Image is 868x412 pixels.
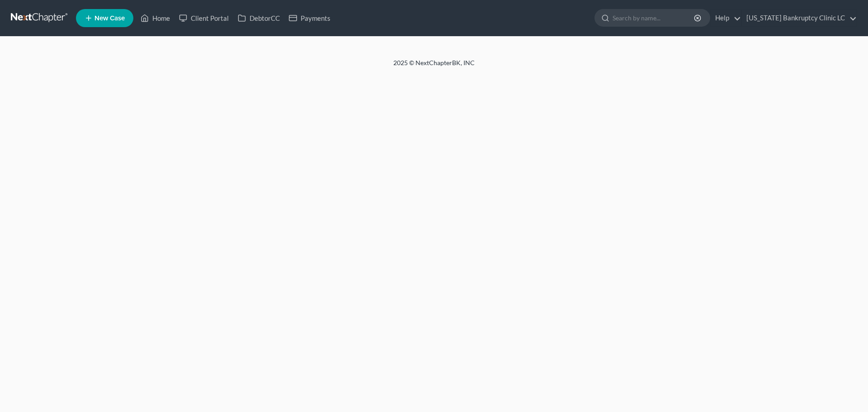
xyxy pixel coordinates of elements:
a: Help [711,10,741,26]
div: 2025 © NextChapterBK, INC [176,58,692,75]
a: DebtorCC [233,10,284,26]
a: [US_STATE] Bankruptcy Clinic LC [742,10,857,26]
span: New Case [94,15,125,22]
a: Payments [284,10,335,26]
a: Home [136,10,175,26]
input: Search by name... [613,9,695,26]
a: Client Portal [175,10,233,26]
